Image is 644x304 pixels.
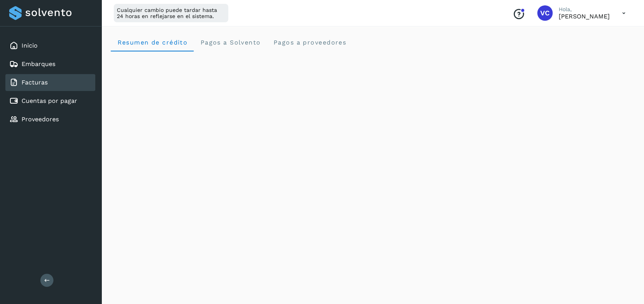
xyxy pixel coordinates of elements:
div: Inicio [5,37,95,54]
span: Pagos a proveedores [273,39,346,46]
span: Resumen de crédito [117,39,188,46]
div: Embarques [5,56,95,73]
a: Proveedores [22,116,59,123]
div: Cuentas por pagar [5,93,95,109]
div: Proveedores [5,111,95,128]
p: Viridiana Cruz [559,13,610,20]
a: Cuentas por pagar [22,97,77,104]
a: Facturas [22,79,48,86]
p: Hola, [559,6,610,13]
a: Inicio [22,42,38,49]
span: Pagos a Solvento [200,39,261,46]
div: Cualquier cambio puede tardar hasta 24 horas en reflejarse en el sistema. [114,4,228,22]
div: Facturas [5,74,95,91]
a: Embarques [22,60,55,68]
